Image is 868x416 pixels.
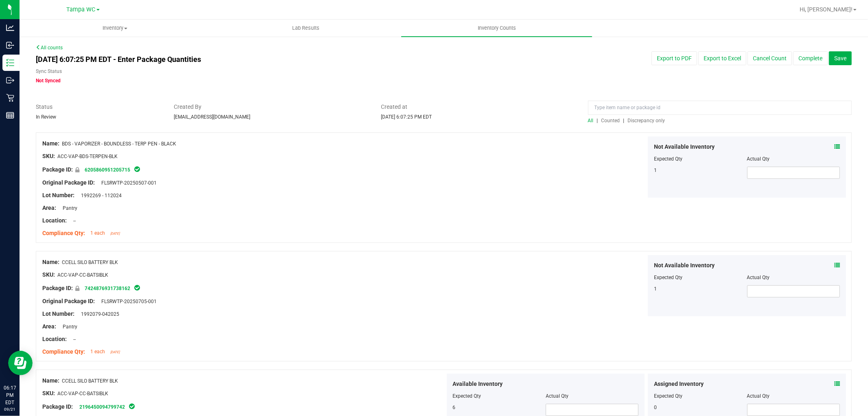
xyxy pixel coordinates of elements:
[57,154,118,159] span: ACC-VAP-BDS-TERPEN-BLK
[42,323,56,330] span: Area:
[77,193,122,198] span: 1992269 - 112024
[42,271,55,278] span: SKU:
[59,324,77,330] span: Pantry
[6,111,14,119] inline-svg: Reports
[42,336,67,342] span: Location:
[36,68,62,75] label: Sync Status
[20,24,210,32] span: Inventory
[628,118,665,123] span: Discrepancy only
[834,55,846,62] span: Save
[588,101,852,115] input: Type item name or package id
[453,380,503,388] span: Available Inventory
[654,274,747,281] div: Expected Qty
[57,272,108,278] span: ACC-VAP-CC-BATSIBLK
[793,51,828,65] button: Complete
[652,51,697,65] button: Export to PDF
[128,402,136,410] span: In Sync
[69,337,76,342] span: --
[453,405,456,410] span: 6
[42,377,59,384] span: Name:
[36,103,162,111] span: Status
[42,153,55,159] span: SKU:
[6,24,14,32] inline-svg: Analytics
[381,103,576,111] span: Created at
[85,286,130,291] a: 7424876931738162
[90,349,105,354] span: 1 each
[110,232,120,236] span: [DATE]
[546,393,568,399] span: Actual Qty
[453,393,481,399] span: Expected Qty
[20,20,210,37] a: Inventory
[588,118,597,123] a: All
[42,230,85,236] span: Compliance Qty:
[6,94,14,102] inline-svg: Retail
[748,51,792,65] button: Cancel Count
[800,6,853,13] span: Hi, [PERSON_NAME]!
[281,24,330,32] span: Lab Results
[42,179,95,186] span: Original Package ID:
[36,114,56,120] span: In Review
[654,392,747,400] div: Expected Qty
[62,141,176,147] span: BDS - VAPORIZER - BOUNDLESS - TERP PEN - BLACK
[6,41,14,49] inline-svg: Inbound
[654,167,747,174] div: 1
[6,59,14,67] inline-svg: Inventory
[42,166,73,173] span: Package ID:
[601,118,620,123] span: Counted
[42,217,67,224] span: Location:
[133,284,141,292] span: In Sync
[42,298,95,304] span: Original Package ID:
[747,155,840,163] div: Actual Qty
[174,103,369,111] span: Created By
[747,274,840,281] div: Actual Qty
[59,205,77,211] span: Pantry
[42,140,59,147] span: Name:
[42,310,74,317] span: Lot Number:
[36,78,61,84] span: Not Synced
[698,51,746,65] button: Export to Excel
[381,114,432,120] span: [DATE] 6:07:25 PM EDT
[42,285,73,291] span: Package ID:
[85,167,130,173] a: 6205860951205715
[4,406,16,412] p: 09/21
[654,261,715,270] span: Not Available Inventory
[90,230,105,236] span: 1 each
[626,118,665,123] a: Discrepancy only
[42,390,55,396] span: SKU:
[57,391,108,396] span: ACC-VAP-CC-BATSIBLK
[97,299,157,304] span: FLSRWTP-20250705-001
[36,55,507,64] h4: [DATE] 6:07:25 PM EDT - Enter Package Quantities
[654,143,715,151] span: Not Available Inventory
[110,350,120,354] span: [DATE]
[42,348,85,355] span: Compliance Qty:
[8,351,33,375] iframe: Resource center
[747,392,840,400] div: Actual Qty
[77,311,119,317] span: 1992079-042025
[6,76,14,84] inline-svg: Outbound
[4,384,16,406] p: 06:17 PM EDT
[401,20,592,37] a: Inventory Counts
[467,24,527,32] span: Inventory Counts
[654,404,747,411] div: 0
[597,118,598,123] span: |
[79,404,125,410] a: 2196450094799742
[654,380,704,388] span: Assigned Inventory
[133,165,141,173] span: In Sync
[588,118,594,123] span: All
[599,118,623,123] a: Counted
[62,260,118,265] span: CCELL SILO BATTERY BLK
[42,192,74,198] span: Lot Number:
[69,218,76,224] span: --
[97,180,157,186] span: FLSRWTP-20250507-001
[42,259,59,265] span: Name:
[36,45,63,51] a: All counts
[654,155,747,163] div: Expected Qty
[654,285,747,293] div: 1
[67,6,96,13] span: Tampa WC
[829,51,852,65] button: Save
[623,118,625,123] span: |
[210,20,401,37] a: Lab Results
[42,205,56,211] span: Area:
[62,378,118,384] span: CCELL SILO BATTERY BLK
[174,114,250,120] span: [EMAIL_ADDRESS][DOMAIN_NAME]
